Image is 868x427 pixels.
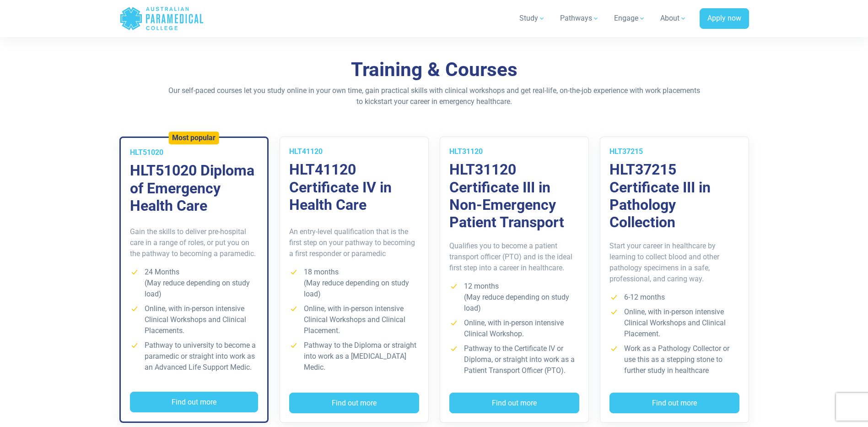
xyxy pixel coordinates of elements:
[609,393,739,414] button: Find out more
[609,292,739,303] li: 6-12 months
[167,85,702,107] p: Our self-paced courses let you study online in your own time, gain practical skills with clinical...
[655,5,692,31] a: About
[609,241,739,285] p: Start your career in healthcare by learning to collect blood and other pathology specimens in a s...
[514,5,551,31] a: Study
[289,303,419,336] li: Online, with in-person intensive Clinical Workshops and Clinical Placement.
[449,318,579,339] li: Online, with in-person intensive Clinical Workshop.
[449,147,483,156] span: HLT31120
[119,4,204,33] a: Australian Paramedical College
[449,393,579,414] button: Find out more
[609,161,739,231] h3: HLT37215 Certificate III in Pathology Collection
[130,148,163,157] span: HLT51020
[172,134,216,142] h5: Most popular
[130,226,258,259] p: Gain the skills to deliver pre-hospital care in a range of roles, or put you on the pathway to be...
[609,343,739,376] li: Work as a Pathology Collector or use this as a stepping stone to further study in healthcare
[609,5,651,31] a: Engage
[289,267,419,300] li: 18 months (May reduce depending on study load)
[289,147,323,156] span: HLT41120
[449,241,579,274] p: Qualifies you to become a patient transport officer (PTO) and is the ideal first step into a care...
[555,5,605,31] a: Pathways
[609,147,643,156] span: HLT37215
[449,161,579,231] h3: HLT31120 Certificate III in Non-Emergency Patient Transport
[289,393,419,414] button: Find out more
[289,161,419,213] h3: HLT41120 Certificate IV in Health Care
[130,392,258,413] button: Find out more
[167,58,702,82] h2: Training & Courses
[119,137,269,423] a: Most popular HLT51020 HLT51020 Diploma of Emergency Health Care Gain the skills to deliver pre-ho...
[280,137,429,423] a: HLT41120 HLT41120 Certificate IV in Health Care An entry-level qualification that is the first st...
[130,303,258,336] li: Online, with in-person intensive Clinical Workshops and Clinical Placements.
[600,137,749,423] a: HLT37215 HLT37215 Certificate III in Pathology Collection Start your career in healthcare by lear...
[130,162,258,214] h3: HLT51020 Diploma of Emergency Health Care
[289,226,419,259] p: An entry-level qualification that is the first step on your pathway to becoming a first responder...
[700,8,749,29] a: Apply now
[440,137,589,423] a: HLT31120 HLT31120 Certificate III in Non-Emergency Patient Transport Qualifies you to become a pa...
[449,281,579,314] li: 12 months (May reduce depending on study load)
[130,267,258,300] li: 24 Months (May reduce depending on study load)
[289,340,419,373] li: Pathway to the Diploma or straight into work as a [MEDICAL_DATA] Medic.
[449,343,579,376] li: Pathway to the Certificate IV or Diploma, or straight into work as a Patient Transport Officer (P...
[609,307,739,339] li: Online, with in-person intensive Clinical Workshops and Clinical Placement.
[130,340,258,373] li: Pathway to university to become a paramedic or straight into work as an Advanced Life Support Medic.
